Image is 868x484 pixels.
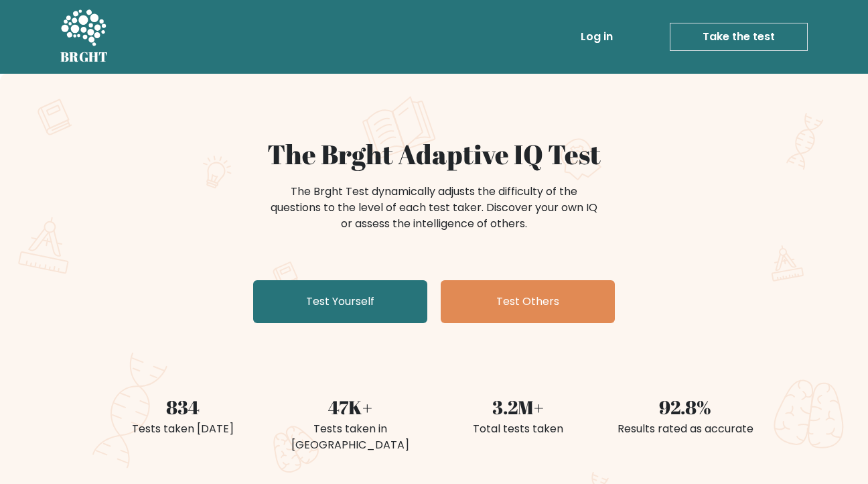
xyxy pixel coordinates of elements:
a: Test Others [441,280,615,323]
div: Tests taken in [GEOGRAPHIC_DATA] [275,421,426,453]
div: 47K+ [275,393,426,421]
div: The Brght Test dynamically adjusts the difficulty of the questions to the level of each test take... [267,184,601,232]
div: 92.8% [609,393,761,421]
a: Take the test [670,23,808,51]
a: Log in [575,23,618,50]
div: Total tests taken [442,421,593,437]
div: 834 [107,393,259,421]
a: BRGHT [60,5,108,68]
h5: BRGHT [60,49,108,65]
div: Tests taken [DATE] [107,421,259,437]
h1: The Brght Adaptive IQ Test [107,138,761,170]
div: Results rated as accurate [609,421,761,437]
div: 3.2M+ [442,393,593,421]
a: Test Yourself [253,280,427,323]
